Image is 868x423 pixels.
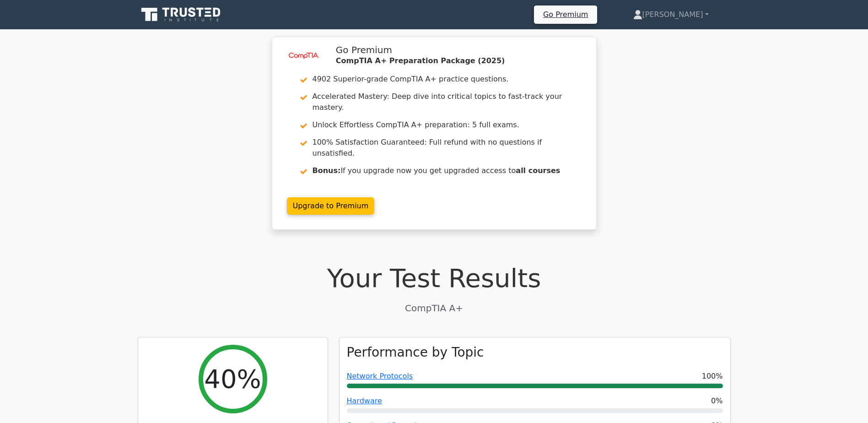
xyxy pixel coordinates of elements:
a: Hardware [347,396,382,405]
a: Network Protocols [347,372,413,380]
h3: Performance by Topic [347,345,484,360]
p: CompTIA A+ [138,301,731,315]
span: 0% [711,396,722,407]
a: Go Premium [538,8,593,21]
span: 100% [702,371,723,382]
h1: Your Test Results [138,263,731,293]
a: Upgrade to Premium [287,197,375,215]
h2: 40% [204,363,261,394]
a: [PERSON_NAME] [611,5,731,24]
